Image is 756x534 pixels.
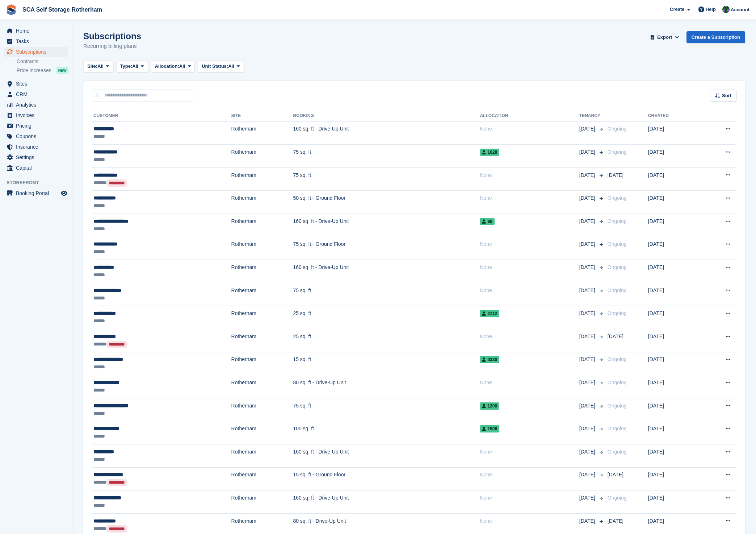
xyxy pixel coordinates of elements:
span: [DATE] [579,240,597,248]
td: [DATE] [648,260,699,283]
a: Contracts [17,58,68,65]
th: Tenancy [579,110,605,122]
span: Booking Portal [16,188,59,198]
span: Ongoing [608,356,627,362]
span: 2112 [480,310,499,317]
span: [DATE] [608,472,623,477]
div: None [480,471,579,479]
button: Export [649,31,681,43]
div: NEW [56,67,68,74]
div: None [480,240,579,248]
span: [DATE] [579,218,597,225]
a: menu [4,131,68,141]
a: menu [4,121,68,131]
td: 160 sq. ft - Drive-Up Unit [293,490,480,514]
span: All [97,63,104,70]
span: Tasks [16,36,59,46]
a: menu [4,47,68,57]
th: Booking [293,110,480,122]
span: Pricing [16,121,59,131]
a: menu [4,89,68,99]
td: [DATE] [648,145,699,168]
td: 15 sq. ft - Ground Floor [293,467,480,490]
td: 25 sq. ft [293,329,480,352]
div: None [480,194,579,202]
span: Ongoing [608,380,627,385]
td: Rotherham [231,467,293,490]
span: Price increases [17,67,51,74]
button: Allocation: All [151,61,195,73]
a: menu [4,26,68,36]
a: menu [4,110,68,120]
td: Rotherham [231,375,293,398]
th: Allocation [480,110,579,122]
td: Rotherham [231,490,293,514]
span: Ongoing [608,495,627,501]
th: Site [231,110,293,122]
button: Type: All [116,61,148,73]
td: [DATE] [648,467,699,490]
td: [DATE] [648,444,699,468]
td: 100 sq. ft [293,421,480,444]
td: [DATE] [648,352,699,375]
th: Created [648,110,699,122]
span: All [179,63,185,70]
span: Ongoing [608,287,627,293]
span: Site: [87,63,97,70]
span: Export [657,34,672,41]
span: Analytics [16,100,59,110]
a: menu [4,152,68,162]
td: [DATE] [648,283,699,306]
span: Allocation: [155,63,179,70]
a: menu [4,163,68,173]
a: Price increases NEW [17,66,68,74]
td: Rotherham [231,306,293,329]
td: 160 sq. ft - Drive-Up Unit [293,444,480,468]
td: [DATE] [648,237,699,260]
a: SCA Self Storage Rotherham [20,4,105,16]
span: [DATE] [579,125,597,133]
div: None [480,379,579,386]
a: Preview store [60,189,68,198]
td: 15 sq. ft [293,352,480,375]
span: [DATE] [579,425,597,432]
td: Rotherham [231,260,293,283]
span: [DATE] [608,518,623,524]
span: [DATE] [579,356,597,363]
span: Create [670,6,684,13]
span: 0330 [480,356,499,363]
a: menu [4,142,68,152]
a: menu [4,188,68,198]
span: [DATE] [579,310,597,317]
span: Insurance [16,142,59,152]
span: Ongoing [608,449,627,455]
span: Help [706,6,716,13]
span: [DATE] [579,148,597,156]
div: None [480,494,579,502]
span: Settings [16,152,59,162]
span: [DATE] [579,517,597,525]
div: None [480,517,579,525]
span: Coupons [16,131,59,141]
td: Rotherham [231,421,293,444]
td: Rotherham [231,145,293,168]
td: 75 sq. ft - Ground Floor [293,237,480,260]
span: Type: [120,63,133,70]
td: 80 sq. ft - Drive-Up Unit [293,375,480,398]
span: CRM [16,89,59,99]
td: [DATE] [648,167,699,191]
span: Ongoing [608,426,627,431]
span: [DATE] [579,448,597,456]
span: [DATE] [579,171,597,179]
span: [DATE] [579,264,597,271]
img: Ross Chapman [722,6,730,13]
th: Customer [92,110,231,122]
span: Ongoing [608,403,627,409]
td: Rotherham [231,191,293,214]
td: 75 sq. ft [293,145,480,168]
td: [DATE] [648,121,699,145]
span: Capital [16,163,59,173]
div: None [480,333,579,340]
span: Sites [16,79,59,89]
span: Ongoing [608,126,627,132]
